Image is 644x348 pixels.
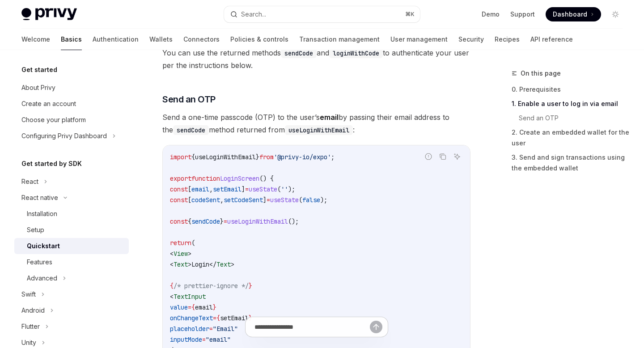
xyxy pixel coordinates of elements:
[230,29,288,50] a: Policies & controls
[270,196,299,204] span: useState
[263,196,267,204] span: ]
[320,196,327,204] span: );
[227,217,288,225] span: useLoginWithEmail
[188,196,191,204] span: [
[21,29,50,50] a: Welcome
[608,7,623,21] button: Toggle dark mode
[174,293,206,301] span: TextInput
[191,303,195,311] span: {
[191,217,220,225] span: sendCode
[390,29,448,50] a: User management
[216,260,231,268] span: Text
[267,196,270,204] span: =
[21,337,36,348] div: Unity
[553,10,587,19] span: Dashboard
[170,282,174,290] span: {
[195,303,213,311] span: email
[27,225,44,235] div: Setup
[188,217,191,225] span: {
[220,174,259,182] span: LoginScreen
[299,196,302,204] span: (
[213,185,241,193] span: setEmail
[302,196,320,204] span: false
[14,112,129,128] a: Choose your platform
[220,314,249,322] span: setEmail
[21,305,45,316] div: Android
[216,314,220,322] span: {
[482,10,500,19] a: Demo
[21,321,40,332] div: Flutter
[170,239,191,247] span: return
[21,158,82,169] h5: Get started by SDK
[521,68,561,79] span: On this page
[170,174,191,182] span: export
[170,314,213,322] span: onChangeText
[285,125,353,135] code: useLoginWithEmail
[299,29,380,50] a: Transaction management
[14,96,129,112] a: Create an account
[191,196,220,204] span: codeSent
[249,185,277,193] span: useState
[405,11,415,18] span: ⌘ K
[174,282,249,290] span: /* prettier-ignore */
[281,185,288,193] span: ''
[224,6,419,22] button: Search...⌘K
[188,303,191,311] span: =
[162,93,216,106] span: Send an OTP
[188,250,191,258] span: >
[245,185,249,193] span: =
[241,9,266,20] div: Search...
[21,131,107,141] div: Configuring Privy Dashboard
[288,185,295,193] span: );
[27,208,57,219] div: Installation
[495,29,520,50] a: Recipes
[21,176,38,187] div: React
[21,192,58,203] div: React native
[320,113,339,122] strong: email
[21,8,77,21] img: light logo
[174,260,188,268] span: Text
[209,260,216,268] span: </
[241,185,245,193] span: ]
[546,7,601,21] a: Dashboard
[188,185,191,193] span: [
[231,260,234,268] span: >
[21,82,55,93] div: About Privy
[370,321,382,333] button: Send message
[288,217,299,225] span: ();
[256,153,259,161] span: }
[188,260,191,268] span: >
[27,257,52,267] div: Features
[458,29,484,50] a: Security
[512,150,630,175] a: 3. Send and sign transactions using the embedded wallet
[249,282,252,290] span: }
[259,153,274,161] span: from
[183,29,220,50] a: Connectors
[191,185,209,193] span: email
[21,64,57,75] h5: Get started
[21,115,86,125] div: Choose your platform
[170,260,174,268] span: <
[329,48,383,58] code: loginWithCode
[173,125,209,135] code: sendCode
[209,185,213,193] span: ,
[14,206,129,222] a: Installation
[21,289,36,300] div: Swift
[170,217,188,225] span: const
[512,82,630,97] a: 0. Prerequisites
[512,97,630,111] a: 1. Enable a user to log in via email
[27,273,57,284] div: Advanced
[162,111,470,136] span: Send a one-time passcode (OTP) to the user’s by passing their email address to the method returne...
[170,293,174,301] span: <
[512,125,630,150] a: 2. Create an embedded wallet for the user
[213,303,216,311] span: }
[510,10,535,19] a: Support
[519,111,630,125] a: Send an OTP
[451,151,463,162] button: Ask AI
[220,196,224,204] span: ,
[14,238,129,254] a: Quickstart
[191,153,195,161] span: {
[423,151,434,162] button: Report incorrect code
[191,239,195,247] span: (
[331,153,335,161] span: ;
